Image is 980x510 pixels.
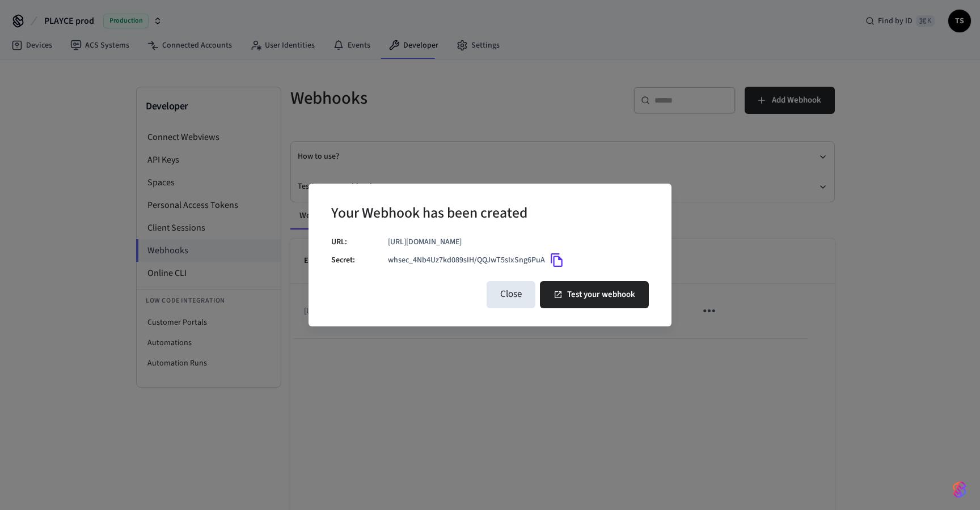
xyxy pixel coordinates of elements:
[331,197,527,232] h2: Your Webhook has been created
[388,254,545,266] p: whsec_4Nb4Uz7kd089sIH/QQJwT5sIxSng6PuA
[331,254,388,266] p: Secret:
[487,281,535,308] button: Close
[540,281,649,308] button: Test your webhook
[545,248,569,272] button: Copy
[953,481,966,499] img: SeamLogoGradient.69752ec5.svg
[388,236,649,248] p: [URL][DOMAIN_NAME]
[331,236,388,248] p: URL:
